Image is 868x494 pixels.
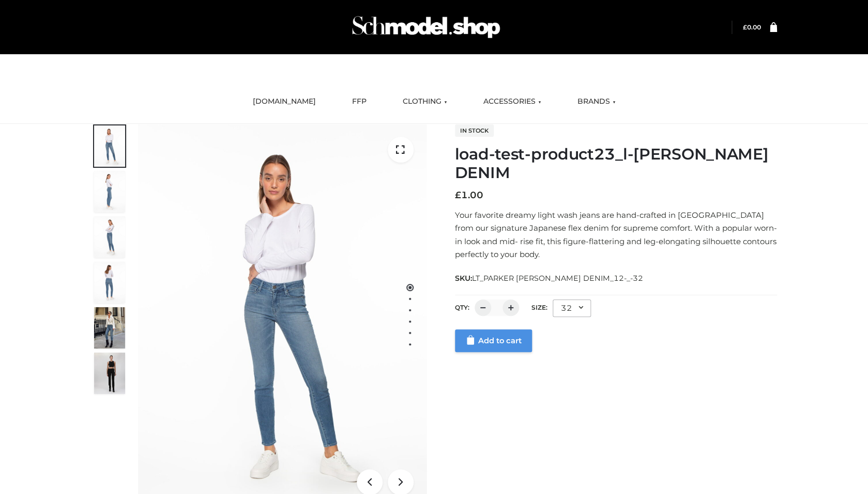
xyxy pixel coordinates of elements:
img: 2001KLX-Ava-skinny-cove-4-scaled_4636a833-082b-4702-abec-fd5bf279c4fc.jpg [94,171,125,212]
a: ACCESSORIES [476,90,549,113]
a: [DOMAIN_NAME] [245,90,324,113]
span: £ [455,189,461,201]
a: Add to cart [455,329,532,352]
a: £0.00 [743,23,761,31]
p: Your favorite dreamy light wash jeans are hand-crafted in [GEOGRAPHIC_DATA] from our signature Ja... [455,209,777,261]
a: CLOTHING [395,90,455,113]
label: Size: [531,304,547,311]
a: FFP [344,90,374,113]
img: 49df5f96394c49d8b5cbdcda3511328a.HD-1080p-2.5Mbps-49301101_thumbnail.jpg [94,353,125,394]
img: 2001KLX-Ava-skinny-cove-3-scaled_eb6bf915-b6b9-448f-8c6c-8cabb27fd4b2.jpg [94,216,125,258]
a: BRANDS [570,90,623,113]
div: 32 [553,299,591,317]
img: 2001KLX-Ava-skinny-cove-2-scaled_32c0e67e-5e94-449c-a916-4c02a8c03427.jpg [94,262,125,303]
span: In stock [455,124,494,137]
label: QTY: [455,304,469,311]
bdi: 1.00 [455,189,483,201]
img: Bowery-Skinny_Cove-1.jpg [94,307,125,348]
span: LT_PARKER [PERSON_NAME] DENIM_12-_-32 [472,274,643,283]
span: SKU: [455,272,644,284]
bdi: 0.00 [743,23,761,31]
h1: load-test-product23_l-[PERSON_NAME] DENIM [455,145,777,182]
img: Schmodel Admin 964 [348,7,504,47]
img: 2001KLX-Ava-skinny-cove-1-scaled_9b141654-9513-48e5-b76c-3dc7db129200.jpg [94,125,125,167]
span: £ [743,23,747,31]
